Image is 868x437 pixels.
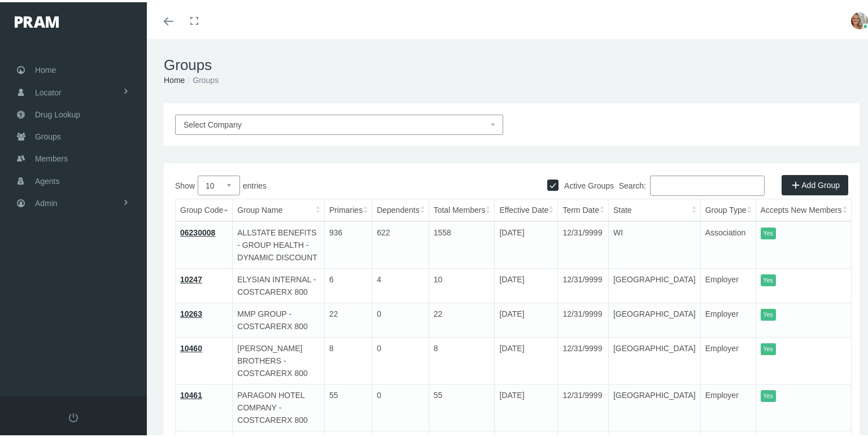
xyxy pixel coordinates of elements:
[325,219,372,266] td: 936
[495,301,558,335] td: [DATE]
[495,219,558,266] td: [DATE]
[756,197,851,220] th: Accepts New Members: activate to sort column ascending
[175,173,512,193] label: Show entries
[198,173,240,193] select: Showentries
[184,118,242,127] span: Select Company
[429,335,495,382] td: 8
[700,219,756,266] td: Association
[700,382,756,429] td: Employer
[372,301,429,335] td: 0
[35,57,56,78] span: Home
[495,382,558,429] td: [DATE]
[164,54,860,72] h1: Groups
[429,266,495,301] td: 10
[372,266,429,301] td: 4
[700,197,756,220] th: Group Type: activate to sort column ascending
[700,335,756,382] td: Employer
[372,382,429,429] td: 0
[608,197,700,220] th: State: activate to sort column ascending
[851,10,868,27] img: S_Profile_Picture_15372.jpg
[233,266,325,301] td: ELYSIAN INTERNAL - COSTCARERX 800
[372,197,429,220] th: Dependents: activate to sort column ascending
[325,335,372,382] td: 8
[429,219,495,266] td: 1558
[233,197,325,220] th: Group Name: activate to sort column ascending
[558,382,609,429] td: 12/31/9999
[429,197,495,220] th: Total Members: activate to sort column ascending
[325,382,372,429] td: 55
[782,173,848,193] a: Add Group
[429,301,495,335] td: 22
[761,272,776,284] itemstyle: Yes
[700,266,756,301] td: Employer
[180,226,215,235] a: 06230008
[372,335,429,382] td: 0
[372,219,429,266] td: 622
[558,301,609,335] td: 12/31/9999
[558,219,609,266] td: 12/31/9999
[495,266,558,301] td: [DATE]
[558,197,609,220] th: Term Date: activate to sort column ascending
[325,266,372,301] td: 6
[761,388,776,400] itemstyle: Yes
[164,73,185,82] a: Home
[325,197,372,220] th: Primaries: activate to sort column ascending
[35,102,80,123] span: Drug Lookup
[233,219,325,266] td: ALLSTATE BENEFITS - GROUP HEALTH - DYNAMIC DISCOUNT
[180,273,202,282] a: 10247
[608,335,700,382] td: [GEOGRAPHIC_DATA]
[761,225,776,237] itemstyle: Yes
[35,146,68,167] span: Members
[495,197,558,220] th: Effective Date: activate to sort column ascending
[650,173,765,194] input: Search:
[15,14,59,25] img: PRAM_20_x_78.png
[180,342,202,351] a: 10460
[233,301,325,335] td: MMP GROUP - COSTCARERX 800
[233,382,325,429] td: PARAGON HOTEL COMPANY - COSTCARERX 800
[176,197,233,220] th: Group Code: activate to sort column descending
[558,266,609,301] td: 12/31/9999
[35,124,61,145] span: Groups
[559,177,614,190] label: Active Groups
[35,190,58,212] span: Admin
[180,307,202,316] a: 10263
[35,168,60,190] span: Agents
[495,335,558,382] td: [DATE]
[429,382,495,429] td: 55
[558,335,609,382] td: 12/31/9999
[233,335,325,382] td: [PERSON_NAME] BROTHERS - COSTCARERX 800
[608,301,700,335] td: [GEOGRAPHIC_DATA]
[180,388,202,397] a: 10461
[185,72,219,84] li: Groups
[761,341,776,353] itemstyle: Yes
[35,80,62,101] span: Locator
[700,301,756,335] td: Employer
[325,301,372,335] td: 22
[761,307,776,318] itemstyle: Yes
[608,382,700,429] td: [GEOGRAPHIC_DATA]
[619,173,765,194] label: Search:
[608,219,700,266] td: WI
[608,266,700,301] td: [GEOGRAPHIC_DATA]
